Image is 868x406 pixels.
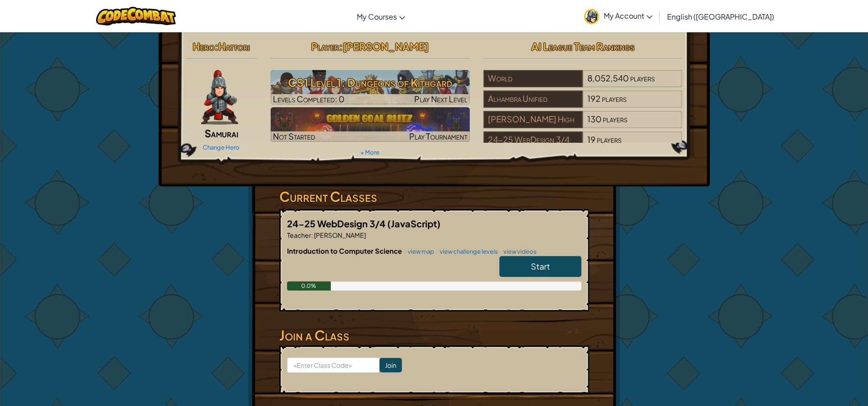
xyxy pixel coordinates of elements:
[311,40,339,53] span: Player
[602,93,627,104] span: players
[339,40,343,53] span: :
[313,231,366,239] span: [PERSON_NAME]
[414,94,467,104] span: Play Next Level
[584,9,599,24] img: avatar
[587,114,601,124] span: 130
[483,131,583,149] div: 24-25 WebDesign 3/4
[630,73,655,83] span: players
[203,144,240,151] a: Change Hero
[587,93,601,104] span: 192
[273,131,315,141] span: Not Started
[287,281,331,291] div: 0.0%
[483,99,683,110] a: Alhambra Unified192players
[271,107,470,142] a: Not StartedPlay Tournament
[271,70,470,105] a: Play Next Level
[483,120,683,130] a: [PERSON_NAME] High130players
[483,70,583,87] div: World
[483,90,583,108] div: Alhambra Unified
[483,111,583,128] div: [PERSON_NAME] High
[215,40,218,53] span: :
[483,79,683,89] a: World8,052,540players
[273,94,344,104] span: Levels Completed: 0
[271,107,470,142] img: Golden Goal
[580,2,657,30] a: My Account
[193,40,215,53] span: Hero
[357,12,397,21] span: My Courses
[380,358,402,372] input: Join
[483,140,683,150] a: 24-25 WebDesign 3/419players
[667,12,774,21] span: English ([GEOGRAPHIC_DATA])
[201,70,238,125] img: samurai.pose.png
[271,70,470,105] img: CS1 Level 1: Dungeons of Kithgard
[287,246,403,255] span: Introduction to Computer Science
[360,149,380,156] a: + More
[287,231,311,239] span: Teacher
[96,7,176,25] img: CodeCombat logo
[604,11,652,20] span: My Account
[279,186,589,207] h3: Current Classes
[271,72,470,93] h3: CS1 Level 1: Dungeons of Kithgard
[499,248,537,255] a: view videos
[343,40,429,53] span: [PERSON_NAME]
[587,134,596,145] span: 19
[218,40,250,53] span: Hattori
[287,357,380,373] input: <Enter Class Code>
[409,131,467,141] span: Play Tournament
[311,231,313,239] span: :
[387,218,441,229] span: (JavaScript)
[531,40,635,53] span: AI League Team Rankings
[352,4,410,29] a: My Courses
[205,127,238,140] span: Samurai
[435,248,498,255] a: view challenge levels
[279,325,589,346] h3: Join a Class
[663,4,779,29] a: English ([GEOGRAPHIC_DATA])
[287,218,387,229] span: 24-25 WebDesign 3/4
[587,73,629,83] span: 8,052,540
[603,114,627,124] span: players
[597,134,621,145] span: players
[403,248,434,255] a: view map
[531,261,550,271] span: Start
